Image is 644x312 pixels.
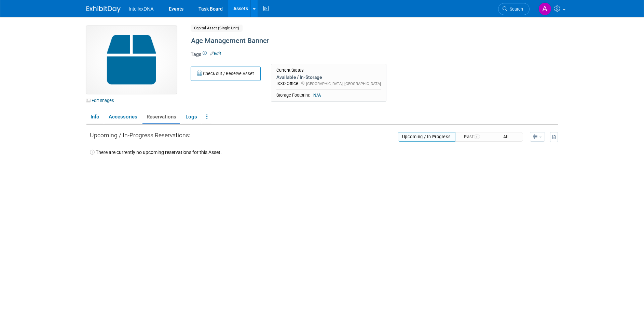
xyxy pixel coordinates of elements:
img: Capital-Asset-Icon-2.png [86,26,177,94]
button: Check out / Reserve Asset [191,67,261,81]
a: Search [498,3,530,15]
a: Edit Images [86,96,117,105]
span: 1 [474,134,480,139]
span: Capital Asset (Single-Unit) [191,25,243,32]
span: IXXD Office [276,81,298,86]
img: Andrea Sanchez [538,2,551,15]
div: Age Management Banner [189,35,502,47]
span: There are currently no upcoming reservations for this Asset. [96,150,222,155]
div: Tags [191,51,502,62]
span: [GEOGRAPHIC_DATA], [GEOGRAPHIC_DATA] [306,81,381,86]
span: Upcoming / In-Progress Reservations: [90,132,190,139]
a: Reservations [142,111,180,123]
button: All [489,132,523,142]
span: Search [507,6,523,12]
span: N/A [311,92,323,98]
a: Accessories [105,111,141,123]
button: Past1 [455,132,489,142]
div: Storage Footprint: [276,92,381,98]
div: Current Status [276,68,381,73]
a: Info [86,111,103,123]
span: IntellxxDNA [129,6,154,12]
a: Edit [210,51,221,56]
button: Upcoming / In-Progress [398,132,455,142]
img: ExhibitDay [86,6,121,13]
a: Logs [181,111,201,123]
div: Available / In-Storage [276,74,381,80]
